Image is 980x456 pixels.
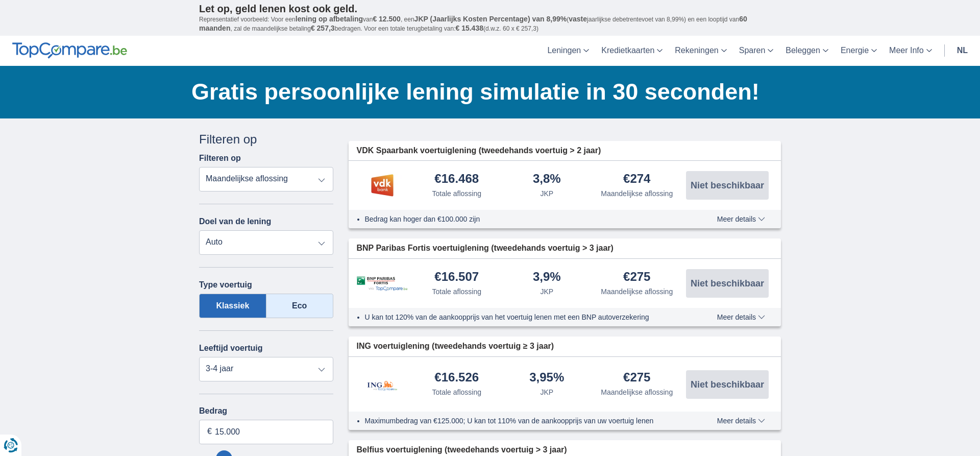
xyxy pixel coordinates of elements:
[686,370,769,399] button: Niet beschikbaar
[717,417,765,424] span: Meer details
[434,371,479,385] div: €16.526
[623,173,650,186] div: €274
[199,217,271,226] label: Doel van de lening
[541,36,595,66] a: Leningen
[432,286,481,297] div: Totale aflossing
[835,36,883,66] a: Energie
[199,406,333,416] label: Bedrag
[691,181,764,190] span: Niet beschikbaar
[623,271,650,284] div: €275
[540,286,553,297] div: JKP
[434,173,479,186] div: €16.468
[357,367,408,401] img: product.pl.alt ING
[199,3,781,15] p: Let op, geld lenen kost ook geld.
[365,312,680,322] li: U kan tot 120% van de aankoopprijs van het voertuig lenen met een BNP autoverzekering
[686,269,769,298] button: Niet beschikbaar
[432,387,481,397] div: Totale aflossing
[191,76,781,108] h1: Gratis persoonlijke lening simulatie in 30 seconden!
[691,380,764,389] span: Niet beschikbaar
[365,416,680,426] li: Maximumbedrag van €125.000; U kan tot 110% van de aankoopprijs van uw voertuig lenen
[414,15,567,23] span: JKP (Jaarlijks Kosten Percentage) van 8,99%
[434,271,479,284] div: €16.507
[883,36,938,66] a: Meer Info
[540,188,553,199] div: JKP
[533,173,561,186] div: 3,8%
[199,15,781,33] p: Representatief voorbeeld: Voor een van , een ( jaarlijkse debetrentevoet van 8,99%) en een loopti...
[595,36,669,66] a: Kredietkaarten
[357,243,614,254] span: BNP Paribas Fortis voertuiglening (tweedehands voertuig > 3 jaar)
[266,294,333,318] label: Eco
[540,387,553,397] div: JKP
[357,145,601,157] span: VDK Spaarbank voertuiglening (tweedehands voertuig > 2 jaar)
[207,426,212,438] span: €
[709,215,773,223] button: Meer details
[779,36,835,66] a: Beleggen
[709,417,773,425] button: Meer details
[373,15,401,23] span: € 12.500
[357,173,408,198] img: product.pl.alt VDK bank
[529,371,564,385] div: 3,95%
[686,171,769,200] button: Niet beschikbaar
[12,42,127,59] img: TopCompare
[623,371,650,385] div: €275
[311,24,335,32] span: € 257,3
[533,271,561,284] div: 3,9%
[717,314,765,321] span: Meer details
[733,36,780,66] a: Sparen
[709,313,773,321] button: Meer details
[432,188,481,199] div: Totale aflossing
[199,131,333,148] div: Filteren op
[601,188,673,199] div: Maandelijkse aflossing
[455,24,483,32] span: € 15.438
[199,280,252,290] label: Type voertuig
[199,344,262,353] label: Leeftijd voertuig
[365,214,680,224] li: Bedrag kan hoger dan €100.000 zijn
[199,294,266,318] label: Klassiek
[199,154,241,163] label: Filteren op
[601,286,673,297] div: Maandelijkse aflossing
[296,15,363,23] span: lening op afbetaling
[717,215,765,223] span: Meer details
[357,444,567,456] span: Belfius voertuiglening (tweedehands voertuig > 3 jaar)
[569,15,587,23] span: vaste
[357,341,554,352] span: ING voertuiglening (tweedehands voertuig ≥ 3 jaar)
[199,15,747,32] span: 60 maanden
[357,276,408,291] img: product.pl.alt BNP Paribas Fortis
[951,36,974,66] a: nl
[669,36,732,66] a: Rekeningen
[691,279,764,288] span: Niet beschikbaar
[601,387,673,397] div: Maandelijkse aflossing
